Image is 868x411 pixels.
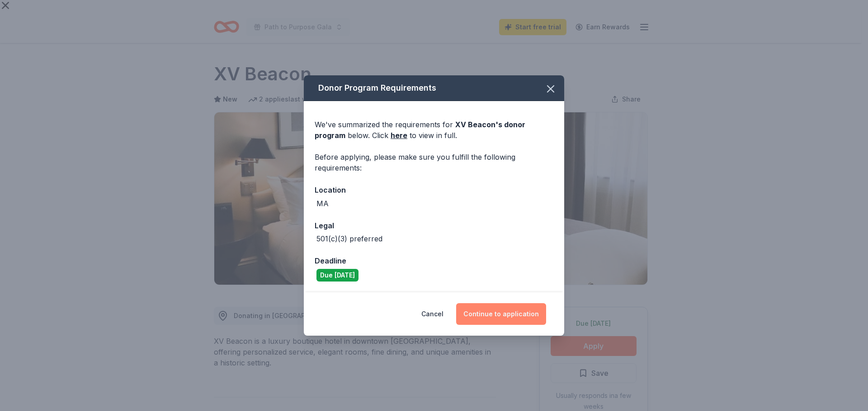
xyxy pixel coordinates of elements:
[316,233,382,244] div: 501(c)(3) preferred
[391,130,407,141] a: here
[316,198,329,209] div: MA
[456,303,546,325] button: Continue to application
[315,119,553,141] div: We've summarized the requirements for below. Click to view in full.
[315,184,553,196] div: Location
[316,269,359,282] div: Due [DATE]
[421,303,443,325] button: Cancel
[315,152,553,173] div: Before applying, please make sure you fulfill the following requirements:
[315,220,553,231] div: Legal
[304,75,564,101] div: Donor Program Requirements
[315,255,553,267] div: Deadline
